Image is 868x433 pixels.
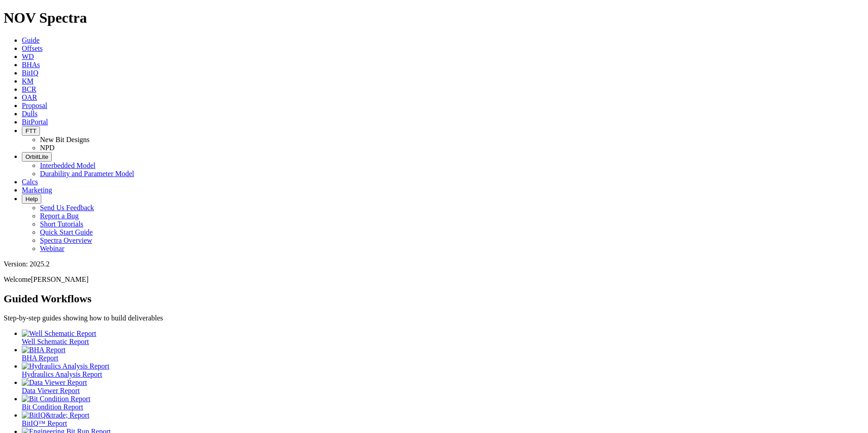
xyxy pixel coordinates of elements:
span: BitIQ™ Report [22,419,67,427]
img: BHA Report [22,346,65,354]
a: Dulls [22,110,38,118]
button: FTT [22,126,40,136]
span: Well Schematic Report [22,338,89,345]
img: Hydraulics Analysis Report [22,362,109,370]
h1: NOV Spectra [4,10,864,26]
a: Marketing [22,186,52,194]
p: Welcome [4,276,864,284]
img: Bit Condition Report [22,395,90,403]
span: OrbitLite [25,153,48,160]
img: Well Schematic Report [22,330,96,338]
h2: Guided Workflows [4,293,864,305]
a: Short Tutorials [40,220,84,228]
a: Proposal [22,102,47,109]
a: OAR [22,93,37,101]
a: NPD [40,144,54,152]
a: WD [22,53,34,60]
a: BitIQ&trade; Report BitIQ™ Report [22,411,864,427]
a: Report a Bug [40,212,79,220]
a: Data Viewer Report Data Viewer Report [22,379,864,394]
a: New Bit Designs [40,136,89,143]
p: Step-by-step guides showing how to build deliverables [4,314,864,322]
a: Well Schematic Report Well Schematic Report [22,330,864,345]
a: BHA Report BHA Report [22,346,864,362]
span: BHA Report [22,354,58,362]
a: Calcs [22,178,38,186]
div: Version: 2025.2 [4,260,864,268]
a: Offsets [22,44,43,52]
a: Interbedded Model [40,162,95,169]
a: Send Us Feedback [40,204,94,212]
a: BitIQ [22,69,38,77]
span: FTT [25,128,36,134]
a: BCR [22,85,36,93]
a: Webinar [40,245,64,252]
img: BitIQ&trade; Report [22,411,89,419]
span: Hydraulics Analysis Report [22,370,102,378]
button: Help [22,194,41,204]
span: [PERSON_NAME] [31,276,89,283]
span: Help [25,196,38,202]
span: Bit Condition Report [22,403,83,411]
button: OrbitLite [22,152,52,162]
a: BitPortal [22,118,48,126]
a: Durability and Parameter Model [40,170,134,177]
a: Bit Condition Report Bit Condition Report [22,395,864,411]
img: Data Viewer Report [22,379,87,387]
a: Guide [22,36,39,44]
a: Quick Start Guide [40,228,93,236]
span: Data Viewer Report [22,387,80,394]
a: Spectra Overview [40,236,92,244]
a: KM [22,77,34,85]
a: Hydraulics Analysis Report Hydraulics Analysis Report [22,362,864,378]
a: BHAs [22,61,40,69]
